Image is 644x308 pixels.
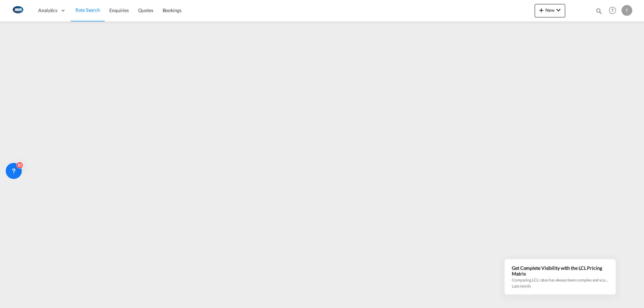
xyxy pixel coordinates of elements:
[138,7,153,13] span: Quotes
[38,7,57,14] span: Analytics
[622,5,632,16] div: T
[537,7,562,13] span: New
[595,7,603,15] md-icon: icon-magnify
[109,7,129,13] span: Enquiries
[10,3,25,18] img: 1aa151c0c08011ec8d6f413816f9a227.png
[595,7,603,17] div: icon-magnify
[75,7,100,13] span: Rate Search
[163,7,181,13] span: Bookings
[554,6,562,14] md-icon: icon-chevron-down
[607,5,618,16] span: Help
[535,4,565,17] button: icon-plus 400-fgNewicon-chevron-down
[607,5,622,17] div: Help
[537,6,545,14] md-icon: icon-plus 400-fg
